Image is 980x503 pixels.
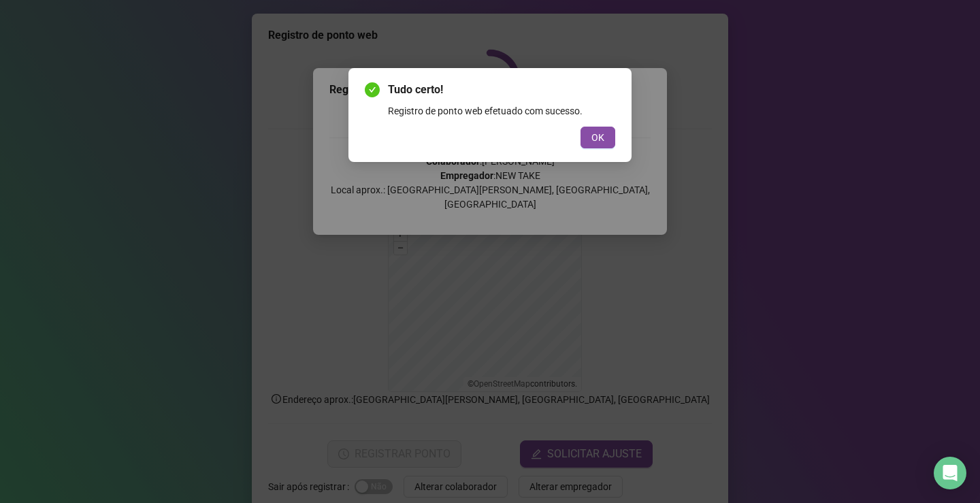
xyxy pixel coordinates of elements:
button: OK [581,127,615,148]
div: Open Intercom Messenger [934,457,966,489]
span: Tudo certo! [388,82,615,98]
div: Registro de ponto web efetuado com sucesso. [388,103,615,118]
span: check-circle [365,82,380,97]
span: OK [591,130,604,145]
